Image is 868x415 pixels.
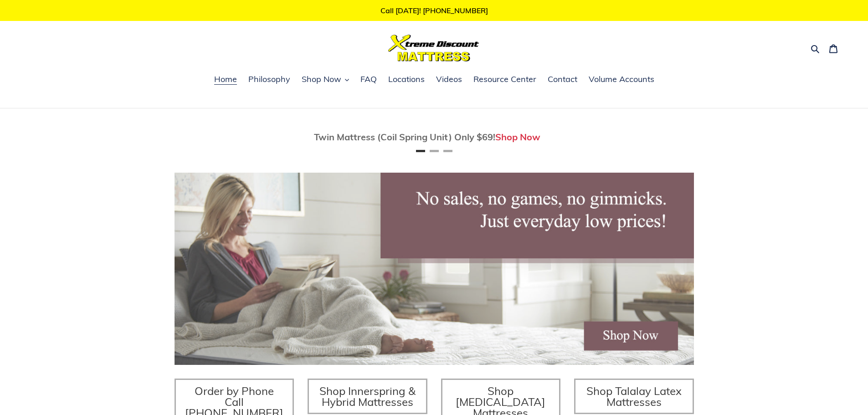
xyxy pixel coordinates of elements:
img: Xtreme Discount Mattress [388,35,479,61]
span: Videos [436,74,462,85]
a: FAQ [356,73,381,87]
span: Twin Mattress (Coil Spring Unit) Only $69! [314,131,495,143]
button: Shop Now [297,73,354,87]
span: Shop Talalay Latex Mattresses [586,384,682,409]
a: Contact [543,73,582,87]
a: Resource Center [469,73,541,87]
span: Shop Innerspring & Hybrid Mattresses [319,384,416,409]
span: Volume Accounts [589,74,654,85]
a: Shop Talalay Latex Mattresses [574,379,694,414]
button: Page 3 [443,150,452,152]
img: herobannermay2022-1652879215306_1200x.jpg [175,173,694,365]
span: Contact [548,74,577,85]
a: Philosophy [244,73,295,87]
a: Volume Accounts [584,73,659,87]
a: Shop Now [495,131,540,143]
a: Home [210,73,241,87]
span: Locations [388,74,425,85]
a: Shop Innerspring & Hybrid Mattresses [308,379,427,414]
a: Videos [431,73,467,87]
span: Shop Now [302,74,341,85]
span: Philosophy [248,74,290,85]
a: Locations [384,73,429,87]
button: Page 1 [416,150,425,152]
span: Resource Center [473,74,536,85]
span: Home [214,74,237,85]
button: Page 2 [430,150,439,152]
span: FAQ [360,74,377,85]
